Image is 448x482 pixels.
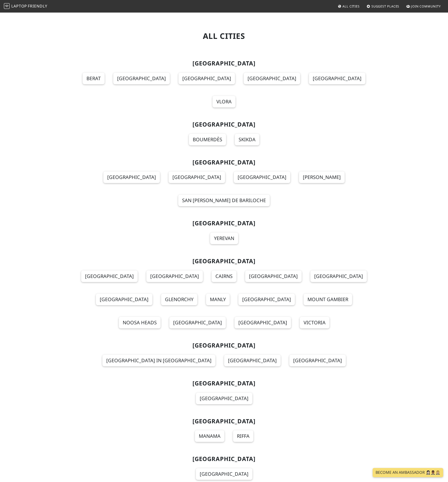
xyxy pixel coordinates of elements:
a: [GEOGRAPHIC_DATA] [103,171,160,183]
a: Cairns [212,270,236,282]
img: LaptopFriendly [4,3,10,9]
a: [GEOGRAPHIC_DATA] [178,73,235,84]
a: [GEOGRAPHIC_DATA] [113,73,170,84]
a: Yerevan [210,233,238,244]
a: [GEOGRAPHIC_DATA] [238,294,295,305]
h2: [GEOGRAPHIC_DATA] [68,159,381,166]
a: Mount Gambier [304,294,352,305]
a: [GEOGRAPHIC_DATA] [235,317,291,328]
a: [GEOGRAPHIC_DATA] [234,171,290,183]
a: Suggest Places [365,2,401,11]
h2: [GEOGRAPHIC_DATA] [68,220,381,227]
a: Become an Ambassador 🤵🏻‍♀️🤵🏾‍♂️🤵🏼‍♀️ [373,468,443,477]
a: Noosa Heads [119,317,161,328]
a: [GEOGRAPHIC_DATA] [224,355,281,366]
h1: All Cities [68,31,381,41]
a: All Cities [336,2,362,11]
a: [GEOGRAPHIC_DATA] in [GEOGRAPHIC_DATA] [102,355,215,366]
a: [GEOGRAPHIC_DATA] [244,73,300,84]
a: [GEOGRAPHIC_DATA] [245,270,302,282]
a: [GEOGRAPHIC_DATA] [169,317,226,328]
a: [GEOGRAPHIC_DATA] [169,171,225,183]
h2: [GEOGRAPHIC_DATA] [68,60,381,67]
h2: [GEOGRAPHIC_DATA] [68,258,381,265]
h2: [GEOGRAPHIC_DATA] [68,342,381,349]
a: [GEOGRAPHIC_DATA] [196,393,252,404]
a: Glenorchy [161,294,197,305]
a: [GEOGRAPHIC_DATA] [196,468,252,480]
a: [PERSON_NAME] [299,171,345,183]
a: San [PERSON_NAME] de Bariloche [178,195,270,206]
a: Skikda [235,134,259,145]
a: Victoria [300,317,329,328]
a: Join Community [404,2,443,11]
h2: [GEOGRAPHIC_DATA] [68,121,381,128]
a: Vlora [213,96,235,107]
a: [GEOGRAPHIC_DATA] [289,355,346,366]
a: [GEOGRAPHIC_DATA] [309,73,365,84]
h2: [GEOGRAPHIC_DATA] [68,418,381,425]
a: [GEOGRAPHIC_DATA] [146,270,203,282]
h2: [GEOGRAPHIC_DATA] [68,380,381,387]
a: [GEOGRAPHIC_DATA] [96,294,152,305]
span: Suggest Places [371,4,399,8]
span: All Cities [342,4,360,8]
a: Riffa [233,430,253,442]
a: Berat [83,73,105,84]
a: [GEOGRAPHIC_DATA] [81,270,138,282]
h2: [GEOGRAPHIC_DATA] [68,455,381,462]
a: Manly [206,294,230,305]
a: Boumerdès [189,134,226,145]
a: [GEOGRAPHIC_DATA] [310,270,367,282]
span: Friendly [28,3,47,9]
span: Join Community [411,4,441,8]
a: LaptopFriendly LaptopFriendly [4,2,47,11]
a: Manama [195,430,224,442]
span: Laptop [11,3,27,9]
